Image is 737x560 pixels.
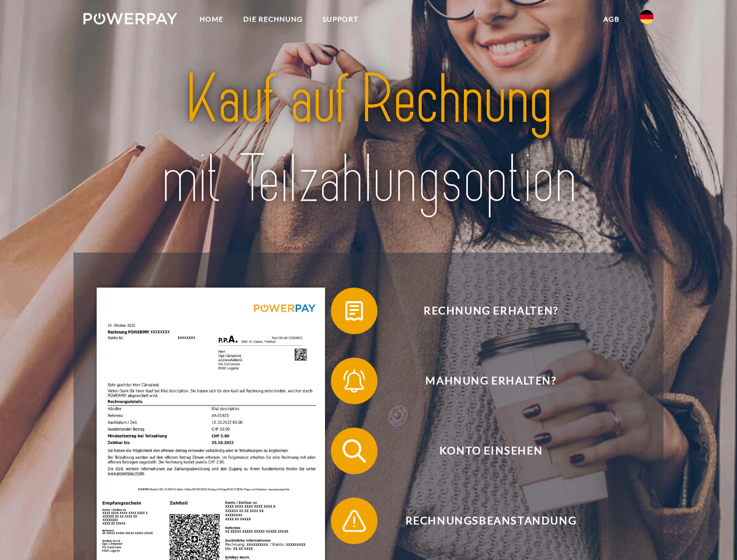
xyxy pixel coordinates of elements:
img: title-powerpay_de.svg [111,56,626,223]
img: qb_search.svg [340,436,369,466]
img: qb_warning.svg [340,506,369,535]
img: qb_bill.svg [340,296,369,325]
a: agb [593,9,630,30]
button: Rechnungsbeanstandung [331,498,634,544]
a: DIE RECHNUNG [233,9,313,30]
a: Home [190,9,233,30]
img: de [640,10,654,24]
a: SUPPORT [313,9,368,30]
span: Rechnungsbeanstandung [348,498,634,544]
span: Rechnung erhalten? [348,288,634,334]
button: Konto einsehen [331,428,634,474]
button: Mahnung erhalten? [331,358,634,404]
span: Mahnung erhalten? [348,358,634,404]
img: qb_bell.svg [340,366,369,395]
img: logo-powerpay-white.svg [83,13,177,24]
button: Rechnung erhalten? [331,288,634,334]
span: Konto einsehen [348,428,634,474]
